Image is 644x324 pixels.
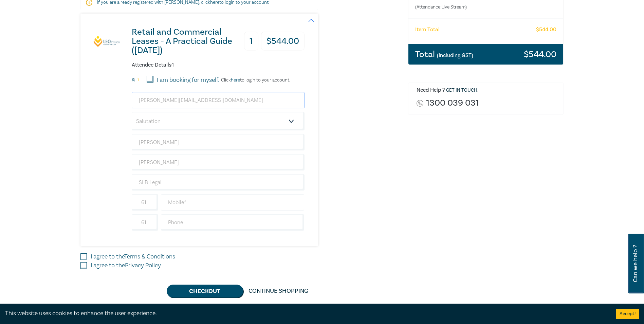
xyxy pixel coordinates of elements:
img: Retail and Commercial Leases - A Practical Guide (October 2025) [93,35,121,47]
input: +61 [132,194,158,211]
label: I agree to the [91,252,175,261]
input: First Name* [132,134,305,150]
a: Privacy Policy [125,262,161,269]
a: here [231,77,240,83]
label: I agree to the [91,261,161,270]
input: +61 [132,214,158,231]
input: Phone [161,214,305,231]
a: 1300 039 031 [426,98,479,108]
small: (Including GST) [437,52,473,59]
a: Get in touch [446,87,477,93]
input: Company [132,174,305,191]
small: (Attendance: Live Stream ) [415,4,530,11]
h6: $ 544.00 [536,26,556,33]
input: Attendee Email* [132,92,305,108]
h6: Need Help ? . [417,87,558,94]
input: Last Name* [132,154,305,170]
h3: $ 544.00 [524,50,556,59]
span: Can we help ? [632,238,639,289]
h3: Total [415,50,473,59]
h3: Retail and Commercial Leases - A Practical Guide ([DATE]) [132,28,243,55]
button: Accept cookies [616,309,639,319]
div: This website uses cookies to enhance the user experience. [5,309,606,318]
label: I am booking for myself. [157,76,219,85]
a: Terms & Conditions [124,253,175,260]
p: Click to login to your account. [219,77,290,83]
input: Mobile* [161,194,305,211]
h3: 1 [244,32,258,51]
button: Checkout [167,285,243,298]
h6: Item Total [415,26,440,33]
a: Continue Shopping [243,285,314,298]
h6: Attendee Details 1 [132,62,305,68]
h3: $ 544.00 [261,32,305,51]
small: 1 [137,78,139,83]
